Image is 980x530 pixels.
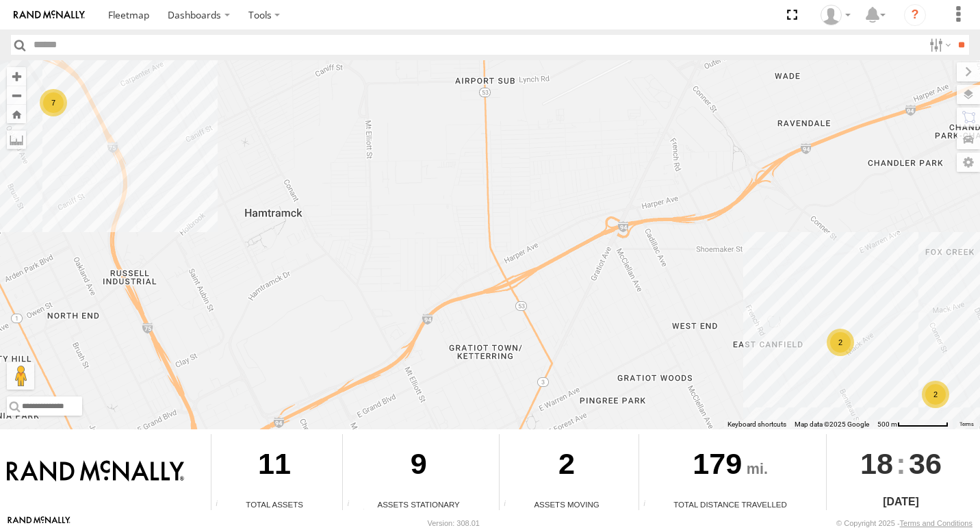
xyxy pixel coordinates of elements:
[40,89,67,116] div: 7
[500,434,634,499] div: 2
[7,67,26,86] button: Zoom in
[873,420,953,429] button: Map Scale: 500 m per 71 pixels
[343,500,363,510] div: Total number of assets current stationary.
[7,460,184,483] img: Rand McNally
[7,86,26,105] button: Zoom out
[795,420,869,428] span: Map data ©2025 Google
[922,381,949,408] div: 2
[836,519,972,527] div: © Copyright 2025 -
[860,434,893,493] span: 18
[827,434,975,493] div: :
[909,434,942,493] span: 36
[7,105,26,123] button: Zoom Home
[500,499,634,510] div: Assets Moving
[7,130,26,149] label: Measure
[959,421,974,427] a: Terms (opens in new tab)
[14,10,85,20] img: rand-logo.svg
[900,519,972,527] a: Terms and Conditions
[211,499,337,510] div: Total Assets
[827,329,854,356] div: 2
[904,4,926,26] i: ?
[211,434,337,499] div: 11
[924,35,953,55] label: Search Filter Options
[7,362,34,390] button: Drag Pegman onto the map to open Street View
[343,499,494,510] div: Assets Stationary
[428,519,480,527] div: Version: 308.01
[211,500,232,510] div: Total number of Enabled Assets
[639,434,821,499] div: 179
[639,499,821,510] div: Total Distance Travelled
[343,434,494,499] div: 9
[827,494,975,510] div: [DATE]
[639,500,660,510] div: Total distance travelled by all assets within specified date range and applied filters
[8,516,70,530] a: Visit our Website
[877,420,897,428] span: 500 m
[816,5,855,25] div: Valeo Dash
[727,420,786,429] button: Keyboard shortcuts
[957,153,980,172] label: Map Settings
[500,500,520,510] div: Total number of assets current in transit.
